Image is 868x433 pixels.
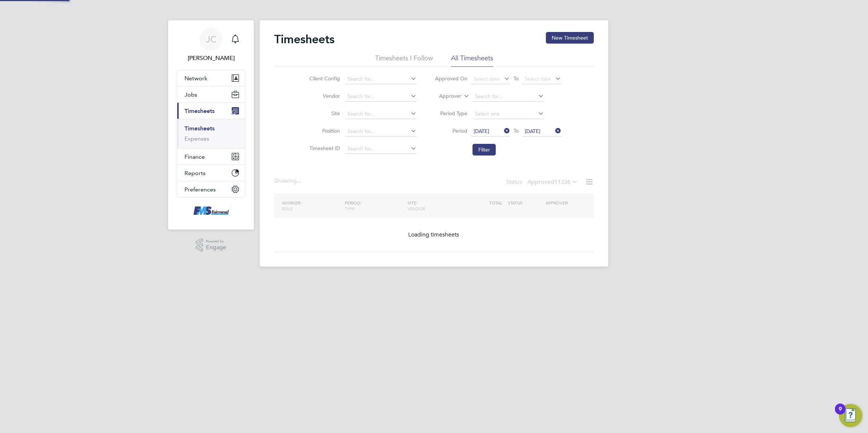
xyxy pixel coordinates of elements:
[177,103,245,119] button: Timesheets
[177,181,245,197] button: Preferences
[177,86,245,102] button: Jobs
[297,177,301,185] span: ...
[184,170,206,177] span: Reports
[472,144,496,155] button: Filter
[525,128,540,134] span: [DATE]
[429,93,461,100] label: Approver
[177,165,245,181] button: Reports
[184,91,197,98] span: Jobs
[177,149,245,165] button: Finance
[345,144,417,154] input: Search for...
[511,126,521,135] span: To
[177,28,245,62] a: JC[PERSON_NAME]
[375,54,433,67] li: Timesheets I Follow
[472,109,544,119] input: Select one
[307,110,340,117] label: Site
[525,76,551,82] span: Select date
[554,178,571,186] span: 11336
[184,108,215,114] span: Timesheets
[177,119,245,148] div: Timesheets
[177,205,245,216] a: Go to home page
[192,205,230,216] img: f-mead-logo-retina.png
[307,145,340,151] label: Timesheet ID
[474,128,489,134] span: [DATE]
[546,32,594,44] button: New Timesheet
[184,75,207,82] span: Network
[184,125,215,132] a: Timesheets
[451,54,493,67] li: All Timesheets
[206,238,226,244] span: Powered by
[307,128,340,134] label: Position
[345,74,417,84] input: Search for...
[474,76,500,82] span: Select date
[168,20,254,230] nav: Main navigation
[274,32,334,46] h2: Timesheets
[177,70,245,86] button: Network
[196,238,227,252] a: Powered byEngage
[307,75,340,82] label: Client Config
[345,109,417,119] input: Search for...
[506,177,579,187] div: Status
[839,404,862,427] button: Open Resource Center, 9 new notifications
[307,93,340,99] label: Vendor
[345,92,417,102] input: Search for...
[345,126,417,137] input: Search for...
[184,186,216,193] span: Preferences
[206,244,226,251] span: Engage
[472,92,544,102] input: Search for...
[206,35,216,44] span: JC
[511,74,521,83] span: To
[177,54,245,62] span: Joanne Conway
[184,153,205,160] span: Finance
[184,135,209,142] a: Expenses
[435,75,467,82] label: Approved On
[435,128,467,134] label: Period
[274,177,303,185] div: Showing
[839,409,842,418] div: 9
[527,178,578,186] label: Approved
[435,110,467,117] label: Period Type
